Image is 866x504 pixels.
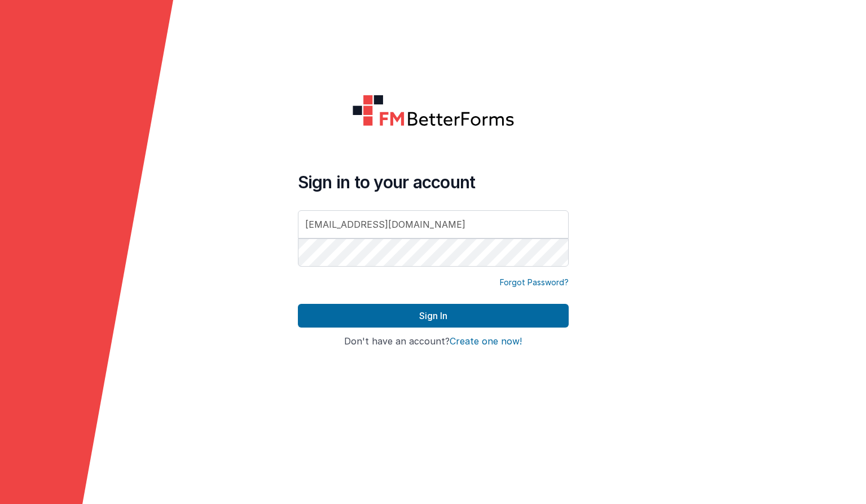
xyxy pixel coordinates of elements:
[298,304,569,328] button: Sign In
[500,277,569,288] a: Forgot Password?
[298,337,569,347] h4: Don't have an account?
[450,337,522,347] button: Create one now!
[298,172,569,192] h4: Sign in to your account
[298,210,569,238] input: Email Address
